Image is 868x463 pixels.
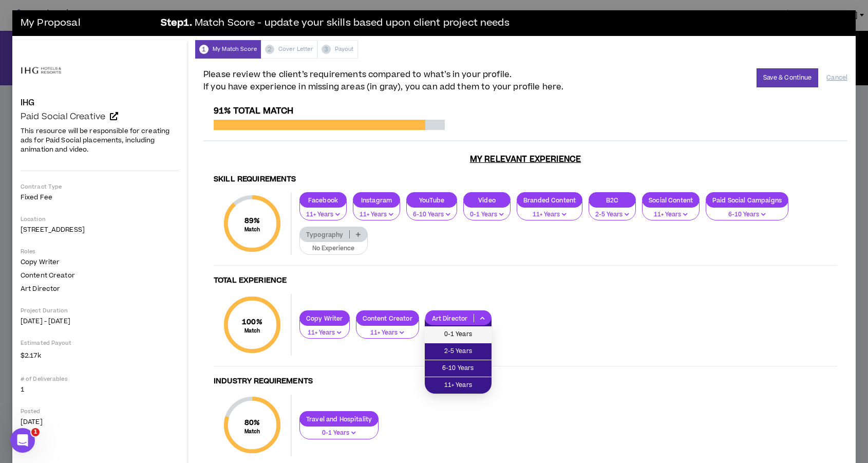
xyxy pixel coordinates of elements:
[195,40,261,59] div: My Match Score
[589,201,636,221] button: 2-5 Years
[21,385,179,394] p: 1
[299,320,350,339] button: 11+ Years
[161,16,192,31] b: Step 1 .
[826,69,847,87] button: Cancel
[299,235,368,255] button: No Experience
[21,126,169,154] span: This resource will be responsible for creating ads for Paid Social placements, including animatio...
[300,415,378,423] p: Travel and Hospitality
[214,105,293,117] span: 91% Total Match
[21,349,41,361] span: $2.17k
[360,210,393,219] p: 11+ Years
[306,244,361,253] p: No Experience
[21,13,154,33] h3: My Proposal
[21,417,179,427] p: [DATE]
[214,175,837,184] h4: Skill Requirements
[431,363,485,374] span: 6-10 Years
[199,45,209,54] span: 1
[21,307,179,314] p: Project Duration
[244,417,260,428] span: 80 %
[306,328,343,338] p: 11+ Years
[517,201,582,221] button: 11+ Years
[21,408,179,415] p: Posted
[431,329,485,340] span: 0-1 Years
[649,210,693,219] p: 11+ Years
[300,314,349,322] p: Copy Writer
[299,201,347,221] button: 11+ Years
[589,196,635,204] p: B2C
[21,110,105,123] span: Paid Social Creative
[413,210,450,219] p: 6-10 Years
[31,428,40,436] span: 1
[595,210,629,219] p: 2-5 Years
[214,276,837,286] h4: Total Experience
[21,257,60,267] span: Copy Writer
[21,375,179,383] p: # of Deliverables
[426,314,474,322] p: Art Director
[195,16,510,31] span: Match Score - update your skills based upon client project needs
[21,339,179,347] p: Estimated Payout
[242,327,262,335] small: Match
[306,210,340,219] p: 11+ Years
[300,196,346,204] p: Facebook
[300,231,349,238] p: Typography
[21,183,179,191] p: Contract Type
[642,201,700,221] button: 11+ Years
[523,210,576,219] p: 11+ Years
[757,68,819,87] button: Save & Continue
[21,225,179,234] p: [STREET_ADDRESS]
[517,196,582,204] p: Branded Content
[431,380,485,391] span: 11+ Years
[21,248,179,255] p: Roles
[214,377,837,386] h4: Industry Requirements
[706,196,788,204] p: Paid Social Campaigns
[244,226,260,233] small: Match
[21,271,75,280] span: Content Creator
[203,68,563,93] span: Please review the client’s requirements compared to what’s in your profile. If you have experienc...
[463,201,511,221] button: 0-1 Years
[10,428,35,453] iframe: Intercom live chat
[21,112,179,122] a: Paid Social Creative
[244,215,260,226] span: 89 %
[242,317,262,327] span: 100 %
[353,201,400,221] button: 11+ Years
[21,193,179,202] p: Fixed Fee
[21,98,34,107] h4: IHG
[306,429,372,438] p: 0-1 Years
[712,210,782,219] p: 6-10 Years
[353,196,400,204] p: Instagram
[406,201,457,221] button: 6-10 Years
[464,196,510,204] p: Video
[21,215,179,223] p: Location
[706,201,788,221] button: 6-10 Years
[203,154,847,164] h3: My Relevant Experience
[643,196,699,204] p: Social Content
[407,196,457,204] p: YouTube
[470,210,504,219] p: 0-1 Years
[21,317,179,326] p: [DATE] - [DATE]
[431,346,485,357] span: 2-5 Years
[299,420,379,439] button: 0-1 Years
[356,320,419,339] button: 11+ Years
[363,328,412,338] p: 11+ Years
[356,314,419,322] p: Content Creator
[21,284,60,293] span: Art Director
[244,428,260,435] small: Match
